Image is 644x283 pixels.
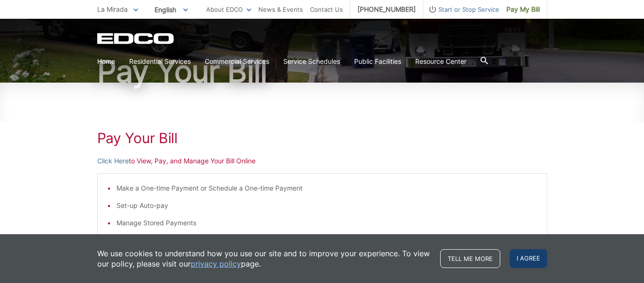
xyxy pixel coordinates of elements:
[97,56,547,86] h1: Pay Your Bill
[116,183,537,193] li: Make a One-time Payment or Schedule a One-time Payment
[440,249,500,268] a: Tell me more
[97,248,431,269] p: We use cookies to understand how you use our site and to improve your experience. To view our pol...
[97,56,115,67] a: Home
[258,4,303,15] a: News & Events
[415,56,466,67] a: Resource Center
[354,56,401,67] a: Public Facilities
[205,56,269,67] a: Commercial Services
[283,56,340,67] a: Service Schedules
[506,4,540,15] span: Pay My Bill
[97,33,175,44] a: EDCD logo. Return to the homepage.
[147,2,195,17] span: English
[97,130,547,146] h1: Pay Your Bill
[206,4,251,15] a: About EDCO
[310,4,343,15] a: Contact Us
[129,56,191,67] a: Residential Services
[97,156,129,166] a: Click Here
[191,259,241,269] a: privacy policy
[116,200,537,211] li: Set-up Auto-pay
[116,218,537,228] li: Manage Stored Payments
[510,249,547,268] span: I agree
[97,156,547,166] p: to View, Pay, and Manage Your Bill Online
[97,5,128,13] span: La Mirada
